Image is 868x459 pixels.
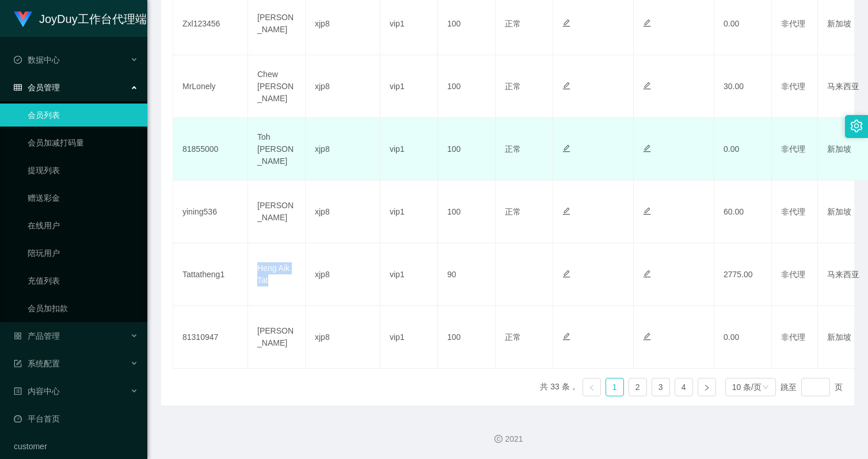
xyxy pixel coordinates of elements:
[505,332,521,342] span: 正常
[781,207,805,216] span: 非代理
[562,19,570,27] i: 图标: edit
[643,270,651,278] i: 图标: edit
[732,378,762,396] div: 10 条/页
[14,407,138,430] a: 图标: dashboard平台首页
[505,207,521,216] span: 正常
[438,243,496,306] td: 90
[14,387,22,395] i: 图标: profile
[438,306,496,369] td: 100
[505,82,521,91] span: 正常
[494,435,502,443] i: 图标: copyright
[157,433,859,445] div: 2021
[588,384,595,391] i: 图标: left
[562,270,570,278] i: 图标: edit
[14,331,60,341] span: 产品管理
[14,14,147,23] a: JoyDuy工作台代理端
[173,243,248,306] td: Tattatheng1
[28,104,138,127] a: 会员列表
[14,435,138,458] a: customer
[781,332,805,342] span: 非代理
[562,332,570,341] i: 图标: edit
[14,55,60,64] span: 数据中心
[643,144,651,152] i: 图标: edit
[380,118,438,181] td: vip1
[698,378,716,396] li: 下一页
[248,55,306,118] td: Chew [PERSON_NAME]
[714,181,772,243] td: 60.00
[39,1,147,37] h1: JoyDuy工作台代理端
[14,83,60,92] span: 会员管理
[675,378,693,396] li: 4
[652,378,669,396] a: 3
[380,181,438,243] td: vip1
[306,243,380,306] td: xjp8
[380,55,438,118] td: vip1
[28,186,138,209] a: 赠送彩金
[781,144,805,154] span: 非代理
[14,359,22,368] i: 图标: form
[781,378,843,396] div: 跳至 页
[28,297,138,320] a: 会员加扣款
[714,243,772,306] td: 2775.00
[14,332,22,340] i: 图标: appstore-o
[306,181,380,243] td: xjp8
[781,270,805,279] span: 非代理
[781,19,805,28] span: 非代理
[248,181,306,243] td: [PERSON_NAME]
[173,118,248,181] td: 81855000
[28,242,138,265] a: 陪玩用户
[14,359,60,368] span: 系统配置
[703,384,710,391] i: 图标: right
[173,55,248,118] td: MrLonely
[643,19,651,27] i: 图标: edit
[562,82,570,90] i: 图标: edit
[28,269,138,292] a: 充值列表
[28,159,138,182] a: 提现列表
[629,378,647,396] li: 2
[643,207,651,215] i: 图标: edit
[629,378,646,396] a: 2
[14,12,32,28] img: logo.9652507e.png
[781,82,805,91] span: 非代理
[14,56,22,64] i: 图标: check-circle-o
[380,243,438,306] td: vip1
[643,332,651,341] i: 图标: edit
[380,306,438,369] td: vip1
[606,378,623,396] a: 1
[248,306,306,369] td: [PERSON_NAME]
[540,378,577,396] li: 共 33 条，
[562,144,570,152] i: 图标: edit
[173,306,248,369] td: 81310947
[173,181,248,243] td: yining536
[562,207,570,215] i: 图标: edit
[714,55,772,118] td: 30.00
[438,118,496,181] td: 100
[248,243,306,306] td: Heng Aik Tat
[606,378,624,396] li: 1
[714,306,772,369] td: 0.00
[14,387,60,396] span: 内容中心
[505,19,521,28] span: 正常
[675,378,692,396] a: 4
[762,384,769,392] i: 图标: down
[306,55,380,118] td: xjp8
[438,181,496,243] td: 100
[583,378,601,396] li: 上一页
[14,83,22,91] i: 图标: table
[643,82,651,90] i: 图标: edit
[652,378,670,396] li: 3
[28,131,138,154] a: 会员加减打码量
[306,306,380,369] td: xjp8
[850,120,863,132] i: 图标: setting
[714,118,772,181] td: 0.00
[438,55,496,118] td: 100
[505,144,521,154] span: 正常
[306,118,380,181] td: xjp8
[248,118,306,181] td: Toh [PERSON_NAME]
[28,214,138,237] a: 在线用户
